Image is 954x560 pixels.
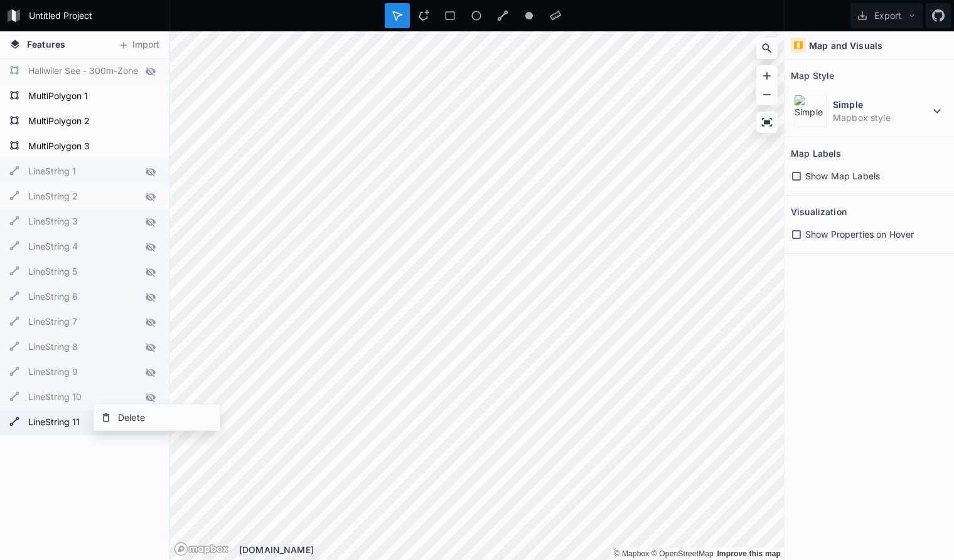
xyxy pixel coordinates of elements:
[791,144,841,163] h2: Map Labels
[717,549,781,558] a: Map feedback
[791,202,847,221] h2: Visualization
[794,95,827,127] img: Simple
[174,542,229,556] a: Mapbox logo
[791,66,834,85] h2: Map Style
[94,404,220,430] div: Delete
[805,228,914,241] span: Show Properties on Hover
[239,543,784,556] div: [DOMAIN_NAME]
[27,38,65,51] span: Features
[651,549,714,558] a: OpenStreetMap
[809,39,882,52] h4: Map and Visuals
[833,111,930,124] dd: Mapbox style
[833,98,930,111] dt: Simple
[614,549,649,558] a: Mapbox
[850,3,923,28] button: Export
[112,35,166,55] button: Import
[805,169,880,182] span: Show Map Labels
